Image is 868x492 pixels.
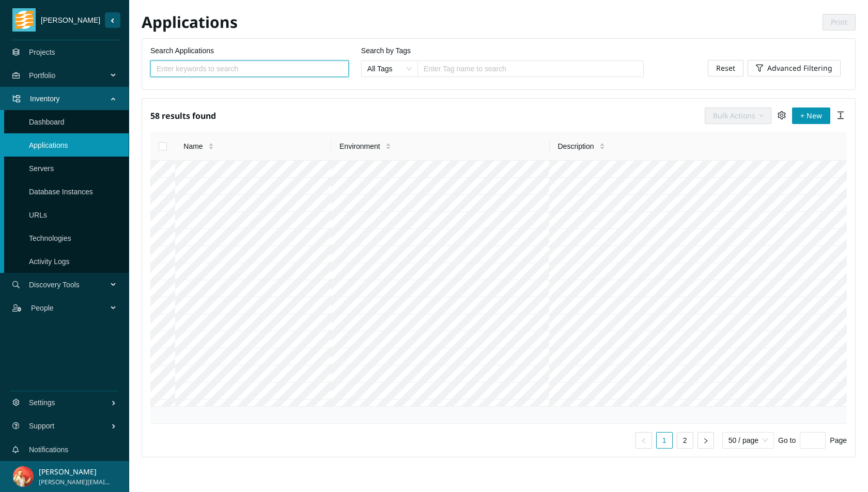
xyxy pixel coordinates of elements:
[13,466,34,487] img: a6b5a314a0dd5097ef3448b4b2654462
[157,63,334,74] input: Search Applications
[15,8,34,32] img: tidal_logo.png
[29,48,55,56] a: Projects
[183,141,203,152] span: Name
[778,111,786,119] span: setting
[698,432,714,449] button: right
[142,12,499,33] h2: Applications
[331,132,549,161] th: Environment
[150,107,216,124] h5: 58 results found
[656,432,673,449] li: 1
[767,63,832,74] span: Advanced Filtering
[29,188,93,196] a: Database Instances
[703,438,709,444] span: right
[339,141,380,152] span: Environment
[657,433,672,448] a: 1
[722,432,774,449] div: Page Size
[636,432,652,449] li: Previous Page
[39,478,111,487] span: [PERSON_NAME][EMAIL_ADDRESS][DOMAIN_NAME]
[150,45,214,56] label: Search Applications
[29,410,111,441] span: Support
[792,107,830,124] button: + New
[29,60,112,91] span: Portfolio
[705,107,771,124] button: Bulk Actions
[29,257,70,266] a: Activity Logs
[729,433,768,448] span: 50 / page
[39,466,111,478] p: [PERSON_NAME]
[36,14,105,26] span: [PERSON_NAME]
[367,61,412,76] span: All Tags
[748,60,841,76] button: Advanced Filtering
[29,211,47,219] a: URLs
[800,432,826,449] input: Page
[558,141,594,152] span: Description
[29,164,54,173] a: Servers
[550,132,847,161] th: Description
[708,60,743,76] button: Reset
[29,118,65,126] a: Dashboard
[778,432,847,449] div: Go to Page
[641,438,647,444] span: left
[29,269,112,300] span: Discovery Tools
[29,234,71,242] a: Technologies
[29,141,68,149] a: Applications
[31,293,112,324] span: People
[29,387,111,418] span: Settings
[800,110,822,121] span: + New
[175,132,331,161] th: Name
[698,432,714,449] li: Next Page
[823,14,856,30] button: Print
[716,63,735,74] span: Reset
[30,83,112,114] span: Inventory
[677,432,693,449] li: 2
[29,445,68,454] a: Notifications
[836,111,845,119] span: column-height
[636,432,652,449] button: left
[677,433,693,448] a: 2
[361,45,411,56] label: Search by Tags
